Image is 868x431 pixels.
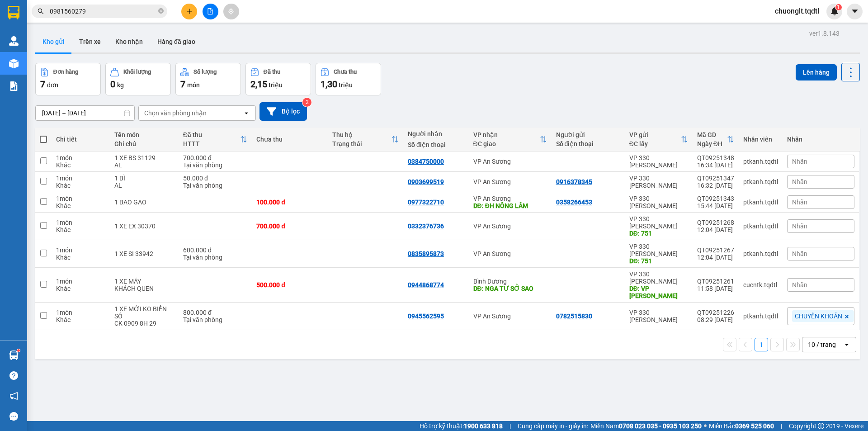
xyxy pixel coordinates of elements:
[629,175,688,189] div: VP 330 [PERSON_NAME]
[792,281,807,289] span: Nhãn
[408,250,444,257] div: 0835895873
[56,136,105,143] div: Chi tiết
[114,305,174,320] div: 1 XE MỚI KO BIỂN SỐ
[256,136,323,143] div: Chưa thu
[473,158,547,165] div: VP An Sương
[114,278,174,285] div: 1 XE MÁY
[183,316,247,323] div: Tại văn phòng
[108,31,150,52] button: Kho nhận
[56,154,105,161] div: 1 món
[8,6,19,19] img: logo-vxr
[847,4,863,19] button: caret-down
[408,178,444,185] div: 0903699519
[787,136,854,143] div: Nhãn
[114,250,174,257] div: 1 XE SI 33942
[56,161,105,169] div: Khác
[473,278,547,285] div: Bình Dương
[183,131,240,138] div: Đã thu
[473,140,540,147] div: ĐC giao
[56,182,105,189] div: Khác
[256,281,323,289] div: 500.000 đ
[56,246,105,254] div: 1 món
[629,243,688,257] div: VP 330 [PERSON_NAME]
[792,178,807,185] span: Nhãn
[697,175,734,182] div: QT09251347
[256,223,323,230] div: 700.000 đ
[851,7,859,15] span: caret-down
[835,4,842,10] sup: 1
[56,316,105,323] div: Khác
[697,309,734,316] div: QT09251226
[9,371,18,380] span: question-circle
[9,36,19,46] img: warehouse-icon
[56,309,105,316] div: 1 món
[629,309,688,323] div: VP 330 [PERSON_NAME]
[518,421,588,431] span: Cung cấp máy in - giấy in:
[408,158,444,165] div: 0384750000
[830,7,839,15] img: icon-new-feature
[629,215,688,230] div: VP 330 [PERSON_NAME]
[187,81,200,89] span: món
[110,79,115,90] span: 0
[9,350,19,360] img: warehouse-icon
[245,63,311,95] button: Đã thu2,15 triệu
[697,140,727,147] div: Ngày ĐH
[183,254,247,261] div: Tại văn phòng
[795,312,842,320] span: CHUYỂN KHOẢN
[256,199,323,206] div: 100.000 đ
[47,81,58,89] span: đơn
[556,313,592,320] div: 0782515830
[473,131,540,138] div: VP nhận
[114,285,174,292] div: KHÁCH QUEN
[629,230,688,237] div: DĐ: 751
[9,412,18,421] span: message
[56,278,105,285] div: 1 món
[332,140,392,147] div: Trạng thái
[40,79,45,90] span: 7
[809,28,840,38] div: ver 1.8.143
[328,128,403,152] th: Toggle SortBy
[180,79,185,90] span: 7
[183,161,247,169] div: Tại văn phòng
[743,281,778,289] div: cucntk.tqdtl
[114,223,174,230] div: 1 XE EX 30370
[105,63,171,95] button: Khối lượng0kg
[556,140,620,147] div: Số điện thoại
[250,79,267,90] span: 2,15
[114,182,174,189] div: AL
[123,69,151,75] div: Khối lượng
[223,4,239,19] button: aim
[629,195,688,209] div: VP 330 [PERSON_NAME]
[186,8,193,14] span: plus
[697,219,734,226] div: QT09251268
[473,313,547,320] div: VP An Sương
[743,250,778,257] div: ptkanh.tqdtl
[183,175,247,182] div: 50.000 đ
[334,69,357,75] div: Chưa thu
[629,140,681,147] div: ĐC lấy
[629,285,688,299] div: DĐ: VP LONG HƯNG
[556,131,620,138] div: Người gửi
[743,178,778,185] div: ptkanh.tqdtl
[179,128,252,152] th: Toggle SortBy
[792,223,807,230] span: Nhãn
[114,140,174,147] div: Ghi chú
[114,131,174,138] div: Tên món
[843,341,850,348] svg: open
[158,8,164,14] span: close-circle
[114,199,174,206] div: 1 BAO GẠO
[408,281,444,289] div: 0944868774
[56,195,105,202] div: 1 món
[408,313,444,320] div: 0945562595
[72,31,108,52] button: Trên xe
[697,154,734,161] div: QT09251348
[228,8,234,14] span: aim
[590,421,702,431] span: Miền Nam
[243,109,250,117] svg: open
[709,421,774,431] span: Miền Bắc
[629,154,688,169] div: VP 330 [PERSON_NAME]
[697,278,734,285] div: QT09251261
[509,421,511,431] span: |
[35,31,72,52] button: Kho gửi
[837,4,840,10] span: 1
